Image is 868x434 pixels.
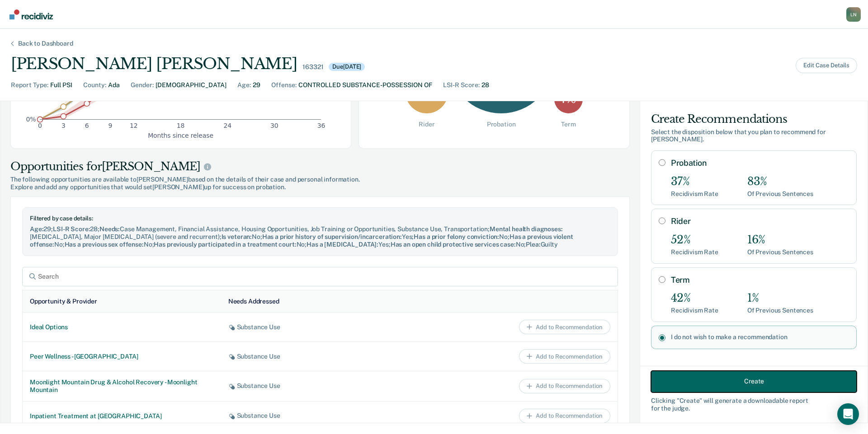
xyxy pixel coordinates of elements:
[796,58,857,73] button: Edit Case Details
[156,80,226,90] div: [DEMOGRAPHIC_DATA]
[228,298,279,305] div: Needs Addressed
[846,7,861,22] button: Profile dropdown button
[671,275,849,285] label: Term
[30,323,214,331] div: Ideal Options
[837,403,859,425] div: Open Intercom Messenger
[11,80,48,90] div: Report Type :
[671,292,718,305] div: 42%
[228,382,412,390] div: Substance Use
[22,267,618,286] input: Search
[30,298,97,305] div: Opportunity & Provider
[50,80,72,90] div: Full PSI
[519,379,610,393] button: Add to Recommendation
[30,233,573,248] span: Has a previous violent offense :
[846,7,861,22] div: L N
[10,183,630,191] span: Explore and add any opportunities that would set [PERSON_NAME] up for success on probation.
[329,63,365,71] div: Due [DATE]
[148,131,213,139] text: Months since release
[406,71,448,113] div: 16 %
[747,292,813,305] div: 1%
[747,307,813,314] div: Of Previous Sentences
[519,320,610,334] button: Add to Recommendation
[747,175,813,188] div: 83%
[228,323,412,331] div: Substance Use
[487,121,516,128] div: Probation
[271,80,297,90] div: Offense :
[671,190,718,198] div: Recidivism Rate
[298,80,432,90] div: CONTROLLED SUBSTANCE-POSSESSION OF
[148,131,213,139] g: x-axis label
[747,233,813,247] div: 16%
[108,122,113,129] text: 9
[671,158,849,168] label: Probation
[671,248,718,256] div: Recidivism Rate
[414,233,499,240] span: Has a prior felony conviction :
[671,175,718,188] div: 37%
[526,241,540,248] span: Plea :
[99,225,120,233] span: Needs :
[30,378,214,394] div: Moonlight Mountain Drug & Alcohol Recovery - Moonlight Mountain
[30,225,43,233] span: Age :
[391,241,516,248] span: Has an open child protective services case :
[671,307,718,314] div: Recidivism Rate
[443,80,480,90] div: LSI-R Score :
[53,225,90,233] span: LSI-R Score :
[307,241,378,248] span: Has a [MEDICAL_DATA] :
[237,80,251,90] div: Age :
[302,63,323,71] div: 163321
[651,370,857,392] button: Create
[419,121,434,128] div: Rider
[26,116,36,123] text: 0%
[61,122,66,129] text: 3
[228,412,412,420] div: Substance Use
[65,241,144,248] span: Has a previous sex offense :
[519,349,610,364] button: Add to Recommendation
[222,233,252,240] span: Is veteran :
[83,80,106,90] div: County :
[671,216,849,226] label: Rider
[30,353,214,360] div: Peer Wellness - [GEOGRAPHIC_DATA]
[561,121,576,128] div: Term
[38,122,42,129] text: 0
[30,225,610,248] div: 29 ; 28 ; Case Management, Financial Assistance, Housing Opportunities, Job Training or Opportuni...
[9,9,53,19] img: Recidiviz
[130,122,138,129] text: 12
[317,122,325,129] text: 36
[671,333,849,341] label: I do not wish to make a recommendation
[519,409,610,423] button: Add to Recommendation
[154,241,296,248] span: Has previously participated in a treatment court :
[223,122,231,129] text: 24
[11,55,297,73] div: [PERSON_NAME] [PERSON_NAME]
[30,215,610,222] div: Filtered by case details:
[651,128,857,144] div: Select the disposition below that you plan to recommend for [PERSON_NAME] .
[481,80,489,90] div: 28
[651,112,857,126] div: Create Recommendations
[30,412,214,420] div: Inpatient Treatment at [GEOGRAPHIC_DATA]
[651,397,857,412] div: Clicking " Create " will generate a downloadable report for the judge.
[270,122,278,129] text: 30
[747,190,813,198] div: Of Previous Sentences
[10,159,630,174] div: Opportunities for [PERSON_NAME]
[38,122,325,129] g: x-axis tick label
[131,80,154,90] div: Gender :
[177,122,185,129] text: 18
[85,122,89,129] text: 6
[108,80,120,90] div: Ada
[7,40,84,47] div: Back to Dashboard
[490,225,563,233] span: Mental health diagnoses :
[253,80,260,90] div: 29
[228,353,412,360] div: Substance Use
[671,233,718,247] div: 52%
[747,248,813,256] div: Of Previous Sentences
[448,7,554,113] div: 83 %
[262,233,402,240] span: Has a prior history of supervision/incarceration :
[10,176,630,183] span: The following opportunities are available to [PERSON_NAME] based on the details of their case and...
